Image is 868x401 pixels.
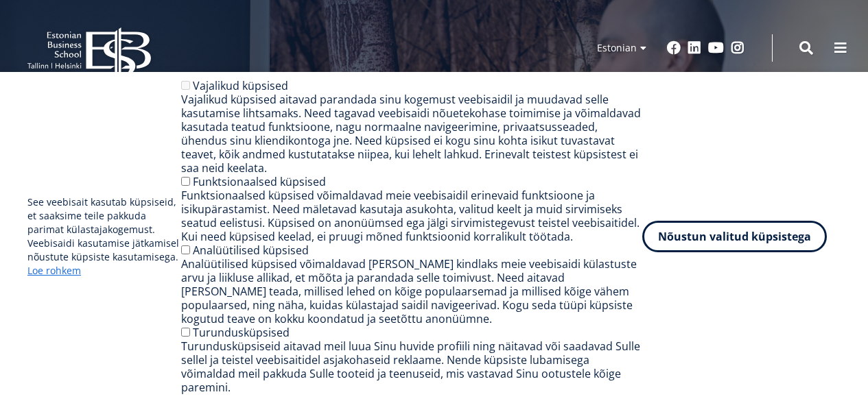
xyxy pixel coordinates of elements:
[181,339,643,394] div: Turundusküpsiseid aitavad meil luua Sinu huvide profiili ning näitavad või saadavad Sulle sellel ...
[708,41,724,55] a: Youtube
[181,257,643,326] div: Analüütilised küpsised võimaldavad [PERSON_NAME] kindlaks meie veebisaidi külastuste arvu ja liik...
[193,243,309,258] label: Analüütilised küpsised
[193,78,288,93] label: Vajalikud küpsised
[731,41,744,55] a: Instagram
[667,41,681,55] a: Facebook
[193,325,290,340] label: Turundusküpsised
[27,195,181,278] p: See veebisait kasutab küpsiseid, et saaksime teile pakkuda parimat külastajakogemust. Veebisaidi ...
[193,174,326,189] label: Funktsionaalsed küpsised
[688,41,701,55] a: Linkedin
[642,221,827,252] button: Nõustun valitud küpsistega
[181,189,643,243] div: Funktsionaalsed küpsised võimaldavad meie veebisaidil erinevaid funktsioone ja isikupärastamist. ...
[27,264,81,278] a: Loe rohkem
[181,93,643,175] div: Vajalikud küpsised aitavad parandada sinu kogemust veebisaidil ja muudavad selle kasutamise lihts...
